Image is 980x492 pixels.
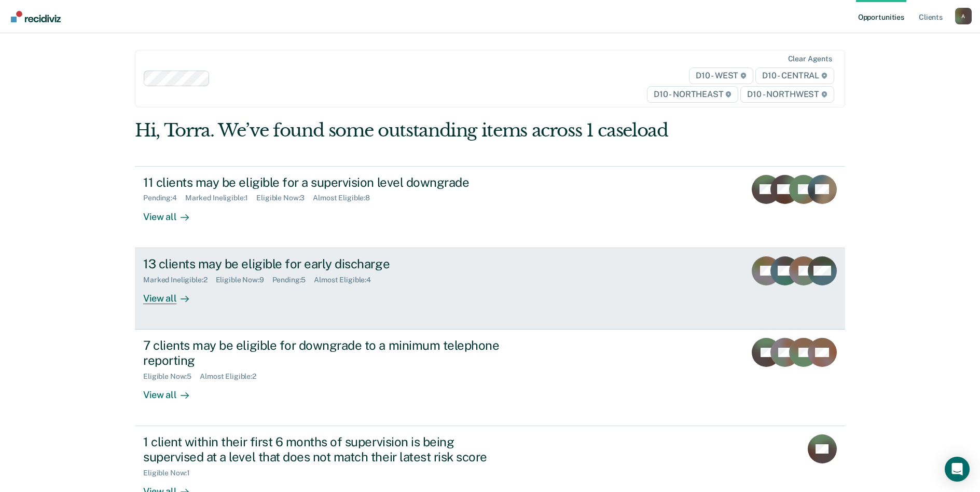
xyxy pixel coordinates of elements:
[272,276,314,284] div: Pending : 5
[313,194,378,202] div: Almost Eligible : 8
[11,11,61,22] img: Recidiviz
[143,194,185,202] div: Pending : 4
[185,194,256,202] div: Marked Ineligible : 1
[945,457,970,482] div: Open Intercom Messenger
[955,8,972,24] button: Profile dropdown button
[314,276,379,284] div: Almost Eligible : 4
[135,120,703,141] div: Hi, Torra. We’ve found some outstanding items across 1 caseload
[143,372,200,381] div: Eligible Now : 5
[200,372,265,381] div: Almost Eligible : 2
[143,276,215,284] div: Marked Ineligible : 2
[755,67,834,84] span: D10 - CENTRAL
[955,8,972,24] div: A
[135,166,845,248] a: 11 clients may be eligible for a supervision level downgradePending:4Marked Ineligible:1Eligible ...
[135,248,845,330] a: 13 clients may be eligible for early dischargeMarked Ineligible:2Eligible Now:9Pending:5Almost El...
[143,434,507,464] div: 1 client within their first 6 months of supervision is being supervised at a level that does not ...
[143,175,507,190] div: 11 clients may be eligible for a supervision level downgrade
[143,202,201,223] div: View all
[647,86,738,103] span: D10 - NORTHEAST
[216,276,272,284] div: Eligible Now : 9
[256,194,313,202] div: Eligible Now : 3
[143,469,198,477] div: Eligible Now : 1
[689,67,753,84] span: D10 - WEST
[143,256,507,271] div: 13 clients may be eligible for early discharge
[143,284,201,304] div: View all
[788,54,832,63] div: Clear agents
[135,330,845,426] a: 7 clients may be eligible for downgrade to a minimum telephone reportingEligible Now:5Almost Elig...
[740,86,834,103] span: D10 - NORTHWEST
[143,338,507,368] div: 7 clients may be eligible for downgrade to a minimum telephone reporting
[143,380,201,401] div: View all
